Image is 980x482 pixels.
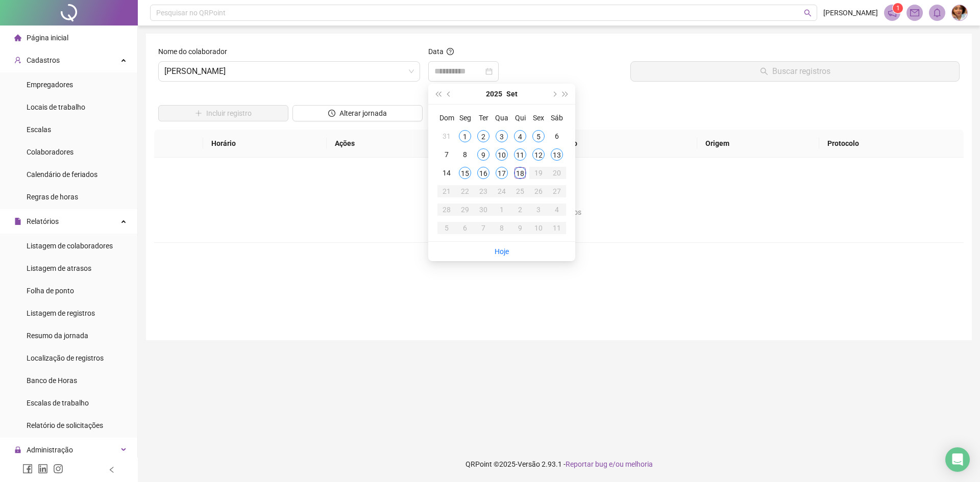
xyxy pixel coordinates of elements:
[474,182,493,200] td: 2025-09-23
[53,464,63,474] span: instagram
[27,56,60,64] span: Cadastros
[477,204,489,216] div: 30
[529,200,548,219] td: 2025-10-03
[459,130,471,142] div: 1
[437,109,456,127] th: Dom
[456,164,474,182] td: 2025-09-15
[456,145,474,164] td: 2025-09-08
[496,167,508,179] div: 17
[459,222,471,234] div: 6
[514,222,526,234] div: 9
[529,109,548,127] th: Sex
[27,309,95,317] span: Listagem de registros
[511,127,529,145] td: 2025-09-04
[548,84,559,104] button: next-year
[14,218,21,225] span: file
[548,164,566,182] td: 2025-09-20
[27,148,73,156] span: Colaboradores
[477,130,489,142] div: 2
[474,145,493,164] td: 2025-09-09
[551,167,563,179] div: 20
[22,464,33,474] span: facebook
[532,148,545,161] div: 12
[493,219,511,237] td: 2025-10-08
[486,84,502,104] button: year panel
[496,148,508,161] div: 10
[496,130,508,142] div: 3
[440,204,453,216] div: 28
[888,8,897,17] span: notification
[456,109,474,127] th: Seg
[27,264,91,272] span: Listagem de atrasos
[459,204,471,216] div: 29
[437,145,456,164] td: 2025-09-07
[532,204,545,216] div: 3
[474,219,493,237] td: 2025-10-07
[27,354,104,362] span: Localização de registros
[27,170,97,179] span: Calendário de feriados
[14,34,21,41] span: home
[896,5,900,12] span: 1
[493,109,511,127] th: Qua
[477,185,489,197] div: 23
[697,130,819,158] th: Origem
[532,222,545,234] div: 10
[532,185,545,197] div: 26
[27,193,78,201] span: Regras de horas
[437,200,456,219] td: 2025-09-28
[158,105,288,121] button: Incluir registro
[138,446,980,482] footer: QRPoint © 2025 - 2.93.1 -
[511,164,529,182] td: 2025-09-18
[529,164,548,182] td: 2025-09-19
[495,247,509,256] a: Hoje
[459,148,471,161] div: 8
[804,9,812,17] span: search
[440,185,453,197] div: 21
[548,127,566,145] td: 2025-09-06
[511,219,529,237] td: 2025-10-09
[27,81,73,89] span: Empregadores
[530,130,698,158] th: Localização
[529,219,548,237] td: 2025-10-10
[459,167,471,179] div: 15
[292,105,423,121] button: Alterar jornada
[548,219,566,237] td: 2025-10-11
[514,185,526,197] div: 25
[566,460,653,468] span: Reportar bug e/ou melhoria
[823,7,878,18] span: [PERSON_NAME]
[518,460,540,468] span: Versão
[493,164,511,182] td: 2025-09-17
[328,110,335,117] span: clock-circle
[496,222,508,234] div: 8
[474,200,493,219] td: 2025-09-30
[339,108,387,119] span: Alterar jornada
[27,34,68,42] span: Página inicial
[456,200,474,219] td: 2025-09-29
[551,204,563,216] div: 4
[108,466,115,473] span: left
[158,46,234,57] label: Nome do colaborador
[532,167,545,179] div: 19
[506,84,518,104] button: month panel
[27,217,59,225] span: Relatórios
[560,84,571,104] button: super-next-year
[428,47,444,56] span: Data
[440,148,453,161] div: 7
[910,8,919,17] span: mail
[514,130,526,142] div: 4
[166,207,951,218] div: Não há dados
[437,182,456,200] td: 2025-09-21
[27,421,103,429] span: Relatório de solicitações
[474,127,493,145] td: 2025-09-02
[945,447,970,472] div: Open Intercom Messenger
[933,8,942,17] span: bell
[819,130,964,158] th: Protocolo
[437,127,456,145] td: 2025-08-31
[511,182,529,200] td: 2025-09-25
[27,446,73,454] span: Administração
[440,222,453,234] div: 5
[474,164,493,182] td: 2025-09-16
[551,222,563,234] div: 11
[496,185,508,197] div: 24
[511,145,529,164] td: 2025-09-11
